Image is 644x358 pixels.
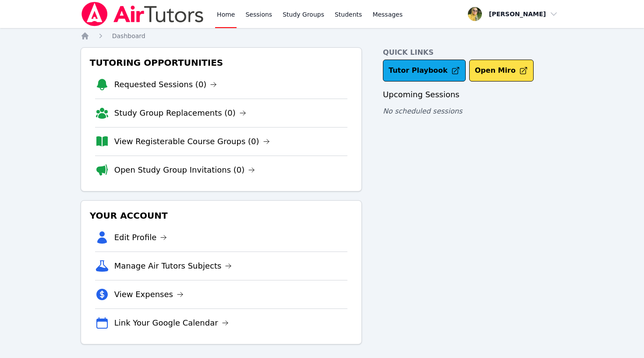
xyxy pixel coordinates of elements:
[112,32,145,40] a: Dashboard
[114,164,255,176] a: Open Study Group Invitations (0)
[383,60,466,82] a: Tutor Playbook
[372,10,403,19] span: Messages
[114,260,232,272] a: Manage Air Tutors Subjects
[114,78,217,91] a: Requested Sessions (0)
[112,32,145,39] span: Dashboard
[114,231,167,244] a: Edit Profile
[81,2,205,26] img: Air Tutors
[469,60,534,82] button: Open Miro
[383,107,462,115] span: No scheduled sessions
[88,208,354,223] h3: Your Account
[114,288,184,301] a: View Expenses
[114,107,246,119] a: Study Group Replacements (0)
[383,47,563,58] h4: Quick Links
[114,135,270,148] a: View Registerable Course Groups (0)
[88,55,354,71] h3: Tutoring Opportunities
[114,317,229,329] a: Link Your Google Calendar
[383,89,563,101] h3: Upcoming Sessions
[81,32,564,40] nav: Breadcrumb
